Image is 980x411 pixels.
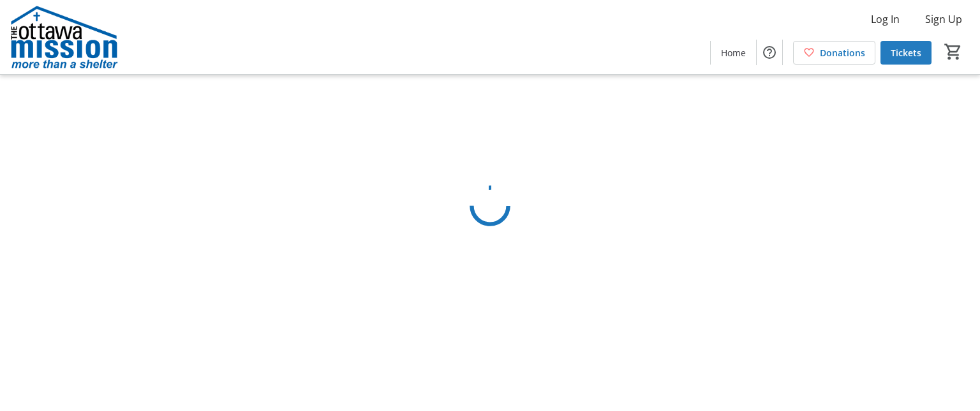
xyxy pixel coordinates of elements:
[820,46,865,59] span: Donations
[880,41,932,65] a: Tickets
[871,12,900,27] span: Log In
[8,5,121,69] img: The Ottawa Mission's Logo
[891,46,921,59] span: Tickets
[925,12,962,27] span: Sign Up
[721,46,746,59] span: Home
[711,41,756,65] a: Home
[861,9,910,29] button: Log In
[915,9,972,29] button: Sign Up
[793,41,875,65] a: Donations
[757,40,782,65] button: Help
[942,40,965,63] button: Cart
